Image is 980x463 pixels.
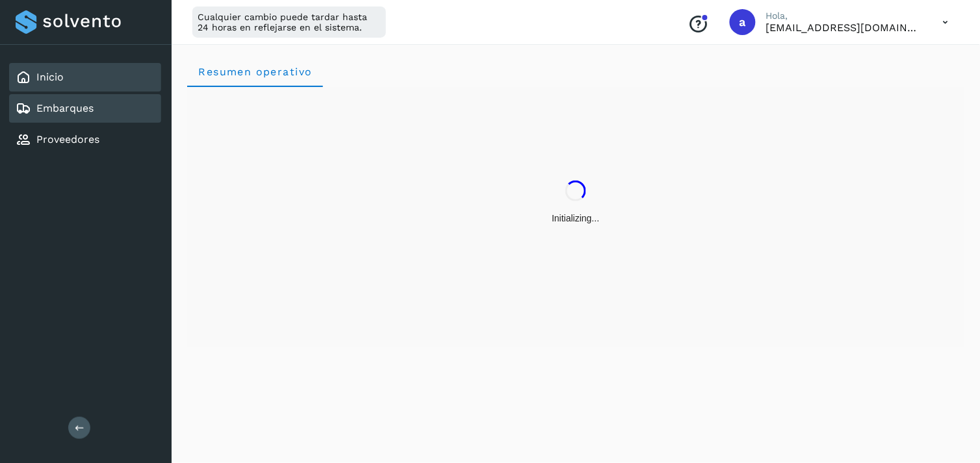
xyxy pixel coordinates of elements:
a: Inicio [36,71,64,83]
div: Embarques [9,94,161,123]
div: Proveedores [9,125,161,154]
p: Hola, [766,10,922,21]
span: Resumen operativo [198,66,313,78]
a: Proveedores [36,133,99,145]
a: Embarques [36,102,94,114]
p: alejperez@niagarawater.com [766,21,922,34]
div: Cualquier cambio puede tardar hasta 24 horas en reflejarse en el sistema. [192,6,386,38]
div: Inicio [9,63,161,92]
